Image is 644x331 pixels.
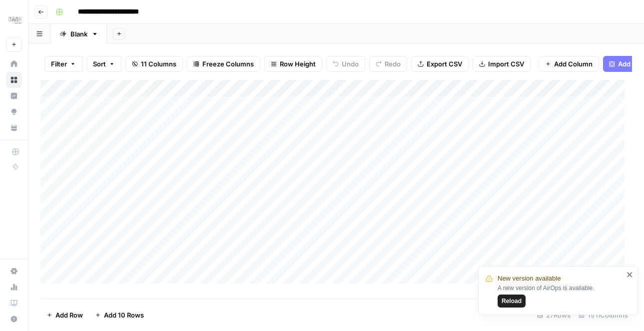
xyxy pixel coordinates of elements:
a: Home [6,56,22,72]
div: Blank [70,29,87,39]
span: Sort [93,59,106,69]
span: Add Column [554,59,593,69]
button: Export CSV [411,56,469,72]
button: Redo [369,56,407,72]
button: Sort [86,56,121,72]
span: Row Height [280,59,316,69]
div: 11/11 Columns [575,307,632,323]
span: Add 10 Rows [104,310,144,320]
button: Workspace: Dash [6,8,22,33]
a: Your Data [6,120,22,136]
button: Undo [326,56,365,72]
a: Opportunities [6,104,22,120]
a: Browse [6,72,22,88]
a: Settings [6,263,22,279]
a: Blank [51,24,107,44]
img: Dash Logo [6,11,24,29]
a: Usage [6,279,22,295]
span: 11 Columns [141,59,176,69]
span: Reload [502,297,522,306]
button: Help + Support [6,311,22,327]
button: close [627,271,634,279]
button: Row Height [264,56,322,72]
button: Import CSV [473,56,531,72]
span: Add Row [55,310,83,320]
span: Filter [51,59,67,69]
button: Add Row [40,307,89,323]
div: 27 Rows [533,307,575,323]
button: 11 Columns [125,56,183,72]
button: Reload [498,295,526,308]
a: Insights [6,88,22,104]
button: Freeze Columns [187,56,260,72]
div: A new version of AirOps is available. [498,284,624,308]
span: New version available [498,274,561,284]
button: Add Column [539,56,599,72]
button: Add 10 Rows [89,307,150,323]
span: Undo [342,59,359,69]
span: Import CSV [488,59,524,69]
span: Freeze Columns [202,59,254,69]
a: Learning Hub [6,295,22,311]
span: Redo [385,59,401,69]
span: Export CSV [427,59,462,69]
button: Filter [44,56,82,72]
